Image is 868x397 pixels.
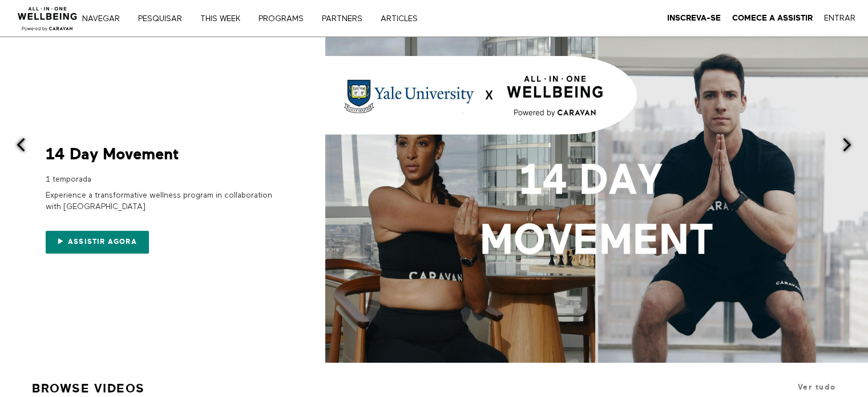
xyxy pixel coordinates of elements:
[377,15,430,23] a: ARTICLES
[667,14,721,22] strong: Inscreva-se
[90,13,441,24] nav: Principal
[667,13,721,23] a: Inscreva-se
[824,13,855,23] a: Entrar
[255,15,316,23] a: PROGRAMS
[318,15,374,23] a: PARTNERS
[798,383,836,391] a: Ver tudo
[732,13,813,23] a: Comece a Assistir
[732,14,813,22] strong: Comece a Assistir
[196,15,252,23] a: THIS WEEK
[78,15,132,23] a: Navegar
[134,15,194,23] a: Pesquisar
